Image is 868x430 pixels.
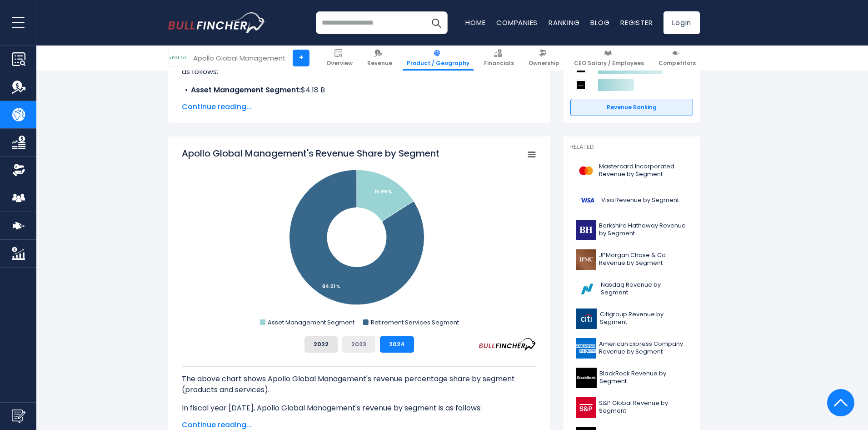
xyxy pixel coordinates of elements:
[599,163,688,178] span: Mastercard Incorporated Revenue by Segment
[570,247,693,272] a: JPMorgan Chase & Co. Revenue by Segment
[182,101,536,112] span: Continue reading...
[374,188,392,195] tspan: 15.99 %
[599,340,688,356] span: American Express Company Revenue by Segment
[480,46,518,71] a: Financials
[576,338,596,359] img: AXP logo
[322,46,357,71] a: Overview
[601,197,679,204] span: Visa Revenue by Segment
[425,11,448,34] button: Search
[169,49,186,66] img: APO logo
[570,218,693,243] a: Berkshire Hathaway Revenue by Segment
[168,12,266,33] a: Go to homepage
[570,188,693,213] a: Visa Revenue by Segment
[575,79,587,91] img: Blackstone competitors logo
[191,85,301,95] b: Asset Management Segment:
[465,18,485,27] a: Home
[576,397,596,418] img: SPGI logo
[367,60,392,67] span: Revenue
[570,395,693,420] a: S&P Global Revenue by Segment
[574,60,644,67] span: CEO Salary / Employees
[570,365,693,390] a: BlackRock Revenue by Segment
[601,281,688,297] span: Nasdaq Revenue by Segment
[322,283,340,290] tspan: 84.01 %
[182,85,536,96] li: $4.18 B
[570,306,693,331] a: Citigroup Revenue by Segment
[182,403,536,414] p: In fiscal year [DATE], Apollo Global Management's revenue by segment is as follows:
[403,46,474,71] a: Product / Geography
[182,374,536,395] p: The above chart shows Apollo Global Management's revenue percentage share by segment (products an...
[570,277,693,302] a: Nasdaq Revenue by Segment
[496,18,538,27] a: Companies
[407,60,469,67] span: Product / Geography
[658,60,696,67] span: Competitors
[182,147,439,160] tspan: Apollo Global Management's Revenue Share by Segment
[576,161,596,181] img: MA logo
[168,12,266,33] img: bullfincher logo
[570,143,693,151] p: Related
[576,220,596,240] img: BRK-B logo
[576,190,599,211] img: V logo
[570,46,648,71] a: CEO Salary / Employees
[576,309,597,329] img: C logo
[576,368,597,388] img: BLK logo
[363,46,396,71] a: Revenue
[380,336,414,353] button: 2024
[342,336,375,353] button: 2023
[484,60,514,67] span: Financials
[371,318,459,327] text: Retirement Services Segment
[524,46,564,71] a: Ownership
[570,336,693,361] a: American Express Company Revenue by Segment
[600,311,688,326] span: Citigroup Revenue by Segment
[570,99,693,116] a: Revenue Ranking
[293,50,309,66] a: +
[576,279,598,299] img: NDAQ logo
[12,163,25,177] img: Ownership
[304,336,338,353] button: 2022
[654,46,700,71] a: Competitors
[599,400,688,415] span: S&P Global Revenue by Segment
[599,222,688,238] span: Berkshire Hathaway Revenue by Segment
[590,18,609,27] a: Blog
[182,147,536,329] svg: Apollo Global Management's Revenue Share by Segment
[599,252,688,267] span: JPMorgan Chase & Co. Revenue by Segment
[576,249,596,270] img: JPM logo
[549,18,579,27] a: Ranking
[620,18,653,27] a: Register
[663,11,700,34] a: Login
[599,370,688,385] span: BlackRock Revenue by Segment
[268,318,354,327] text: Asset Management Segment
[326,60,353,67] span: Overview
[529,60,559,67] span: Ownership
[570,158,693,183] a: Mastercard Incorporated Revenue by Segment
[193,53,286,63] div: Apollo Global Management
